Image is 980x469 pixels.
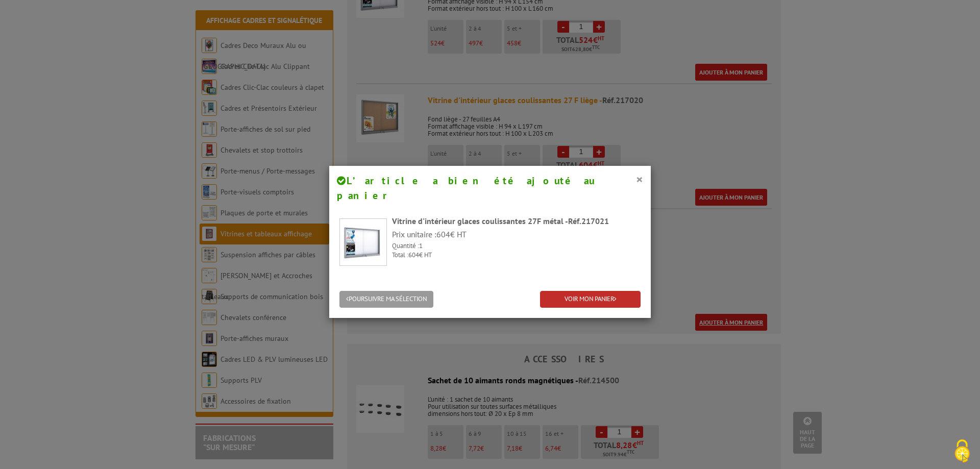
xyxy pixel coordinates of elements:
img: Cookies (fenêtre modale) [949,438,975,464]
button: × [636,172,643,186]
p: Quantité : [392,241,641,251]
span: Réf.217021 [568,216,609,226]
span: 604 [408,251,419,259]
span: 1 [419,241,423,250]
h4: L’article a bien été ajouté au panier [337,174,643,203]
div: Vitrine d'intérieur glaces coulissantes 27F métal - [392,215,641,227]
p: Prix unitaire : € HT [392,229,641,240]
p: Total : € HT [392,251,641,260]
a: VOIR MON PANIER [540,291,641,308]
button: POURSUIVRE MA SÉLECTION [339,291,433,308]
span: 604 [436,229,450,239]
button: Cookies (fenêtre modale) [944,434,980,469]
